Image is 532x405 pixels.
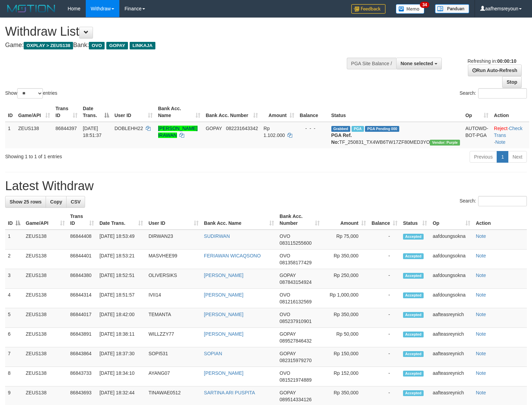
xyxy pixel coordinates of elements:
td: ZEUS138 [23,308,68,328]
th: Bank Acc. Number: activate to sort column ascending [203,102,261,122]
span: Copy 081216132569 to clipboard [280,299,311,304]
a: FERIAWAN WICAQSONO [204,253,261,258]
img: MOTION_logo.png [5,3,57,14]
span: Grabbed [331,126,351,132]
a: Copy [46,196,67,208]
a: 1 [497,151,508,163]
td: - [369,269,400,289]
a: [PERSON_NAME] [204,331,244,337]
a: [PERSON_NAME] [204,370,244,376]
span: GOPAY [106,42,128,49]
td: ZEUS138 [23,367,68,386]
td: SOPI531 [146,347,201,367]
td: - [369,308,400,328]
img: Button%20Memo.svg [396,4,425,14]
td: MASVHEE99 [146,250,201,269]
select: Showentries [17,88,43,99]
span: 86844397 [56,126,77,131]
h4: Game: Bank: [5,42,348,49]
td: - [369,289,400,308]
td: Rp 75,000 [322,230,369,250]
td: 1 [5,230,23,250]
th: User ID: activate to sort column ascending [146,210,201,230]
a: Note [476,292,486,298]
td: · · [491,122,529,148]
span: Refreshing in: [468,58,516,64]
span: Vendor URL: https://trx4.1velocity.biz [430,140,460,146]
th: Bank Acc. Name: activate to sort column ascending [155,102,203,122]
td: 3 [5,269,23,289]
span: OVO [89,42,105,49]
td: 8 [5,367,23,386]
td: aafdoungsokna [430,289,473,308]
span: Accepted [403,312,424,318]
span: DOBLEHH22 [115,126,143,131]
td: - [369,250,400,269]
div: - - - [300,125,326,132]
th: Action [473,210,527,230]
td: aafdoungsokna [430,269,473,289]
th: Op: activate to sort column ascending [463,102,491,122]
a: Note [476,351,486,356]
th: User ID: activate to sort column ascending [112,102,155,122]
td: [DATE] 18:53:49 [97,230,146,250]
a: Note [495,139,506,145]
a: Previous [470,151,497,163]
td: 86844380 [68,269,97,289]
a: Reject [494,126,508,131]
span: OVO [280,370,290,376]
span: Copy 083115255600 to clipboard [280,240,311,246]
span: Copy 085237910901 to clipboard [280,319,311,324]
th: Trans ID: activate to sort column ascending [53,102,80,122]
td: [DATE] 18:38:11 [97,328,146,347]
td: aafteasreynich [430,367,473,386]
td: [DATE] 18:42:00 [97,308,146,328]
label: Search: [460,196,527,206]
span: Copy 089527846432 to clipboard [280,338,311,344]
td: - [369,328,400,347]
td: WILLZZY77 [146,328,201,347]
span: Copy 087843154924 to clipboard [280,279,311,285]
span: Accepted [403,351,424,357]
td: Rp 350,000 [322,308,369,328]
td: [DATE] 18:51:57 [97,289,146,308]
td: aafteasreynich [430,347,473,367]
span: 34 [420,2,429,8]
td: [DATE] 18:52:51 [97,269,146,289]
td: 1 [5,122,15,148]
th: Trans ID: activate to sort column ascending [68,210,97,230]
span: Show 25 rows [10,199,42,205]
span: OVO [280,292,290,298]
h1: Withdraw List [5,25,348,38]
span: GOPAY [280,351,296,356]
td: aafteasreynich [430,308,473,328]
span: GOPAY [280,390,296,395]
td: TF_250831_TX4WB6TW17ZF80MED3YO [329,122,463,148]
td: ZEUS138 [23,250,68,269]
td: [DATE] 18:53:21 [97,250,146,269]
div: PGA Site Balance / [347,58,396,69]
h1: Latest Withdraw [5,179,527,193]
span: GOPAY [206,126,222,131]
a: Check Trans [494,126,522,138]
a: Run Auto-Refresh [468,65,522,76]
span: Copy [50,199,62,205]
td: ZEUS138 [23,328,68,347]
span: Copy 081521974889 to clipboard [280,377,311,383]
td: [DATE] 18:37:30 [97,347,146,367]
span: Rp 1.102.000 [263,126,285,138]
img: panduan.png [435,4,469,13]
span: None selected [401,61,433,66]
th: Date Trans.: activate to sort column descending [80,102,112,122]
img: Feedback.jpg [351,4,386,14]
a: Show 25 rows [5,196,46,208]
a: Note [476,233,486,239]
td: aafteasreynich [430,328,473,347]
td: aafdoungsokna [430,250,473,269]
strong: 00:00:10 [497,58,516,64]
span: Copy 082231643342 to clipboard [226,126,258,131]
span: Accepted [403,273,424,279]
td: ZEUS138 [23,289,68,308]
span: Accepted [403,390,424,396]
th: Game/API: activate to sort column ascending [15,102,53,122]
